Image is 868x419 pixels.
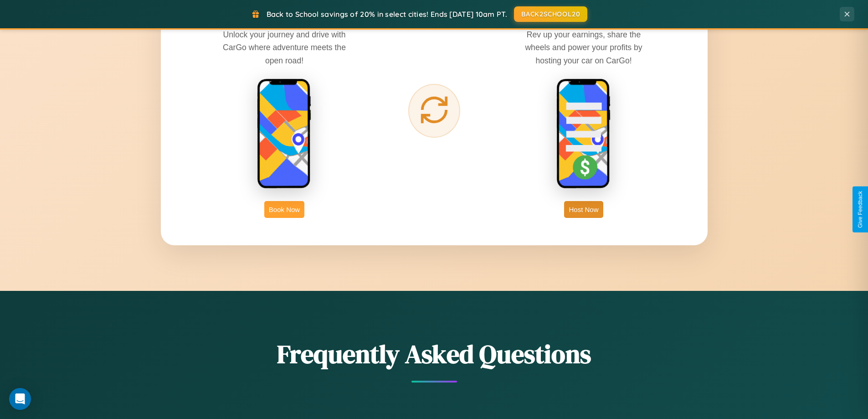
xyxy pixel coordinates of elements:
img: rent phone [257,78,312,190]
img: host phone [556,78,611,190]
button: Book Now [264,201,304,218]
span: Back to School savings of 20% in select cities! Ends [DATE] 10am PT. [267,10,507,19]
p: Rev up your earnings, share the wheels and power your profits by hosting your car on CarGo! [515,28,652,67]
p: Unlock your journey and drive with CarGo where adventure meets the open road! [216,28,353,67]
div: Open Intercom Messenger [9,388,31,410]
h2: Frequently Asked Questions [161,336,708,372]
div: Give Feedback [857,191,863,228]
button: BACK2SCHOOL20 [514,6,587,22]
button: Host Now [564,201,603,218]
